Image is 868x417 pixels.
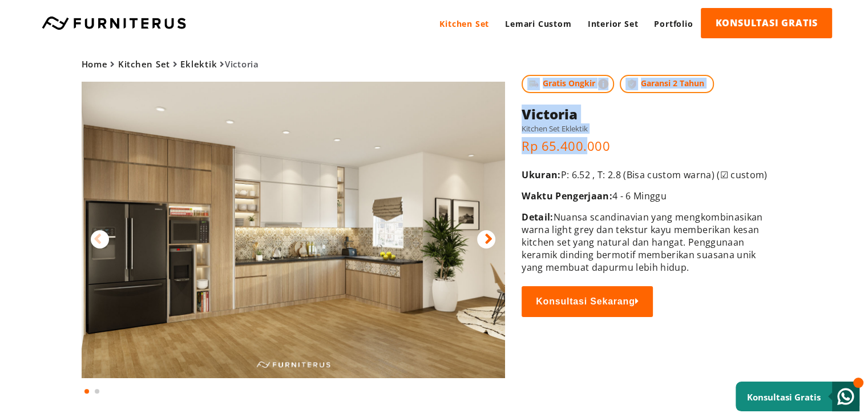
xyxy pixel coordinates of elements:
[522,169,560,181] span: Ukuran:
[598,78,608,90] img: info-colored.png
[522,123,769,134] h5: Kitchen Set Eklektik
[580,8,647,39] a: Interior Set
[747,391,821,403] small: Konsultasi Gratis
[522,211,769,274] p: Nuansa scandinavian yang mengkombinasikan warna light grey dan tekstur kayu memberikan kesan kitc...
[497,8,579,39] a: Lemari Custom
[82,58,108,70] a: Home
[522,286,653,317] button: Konsultasi Sekarang
[527,78,540,90] img: shipping.jpg
[625,78,638,90] img: protect.png
[522,169,769,181] p: P: 6.52 , T: 2.8 (Bisa custom warna) (☑ custom)
[522,190,769,202] p: 4 - 6 Minggu
[522,105,769,123] h1: Victoria
[82,58,259,70] span: Victoria
[736,382,859,411] a: Konsultasi Gratis
[522,137,769,154] p: Rp 65.400.000
[118,58,170,70] a: Kitchen Set
[431,8,497,39] a: Kitchen Set
[180,58,217,70] a: Eklektik
[646,8,701,39] a: Portfolio
[522,190,612,202] span: Waktu Pengerjaan:
[701,8,832,38] a: KONSULTASI GRATIS
[620,75,714,93] span: Garansi 2 Tahun
[522,211,553,223] span: Detail:
[522,75,614,93] span: Gratis Ongkir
